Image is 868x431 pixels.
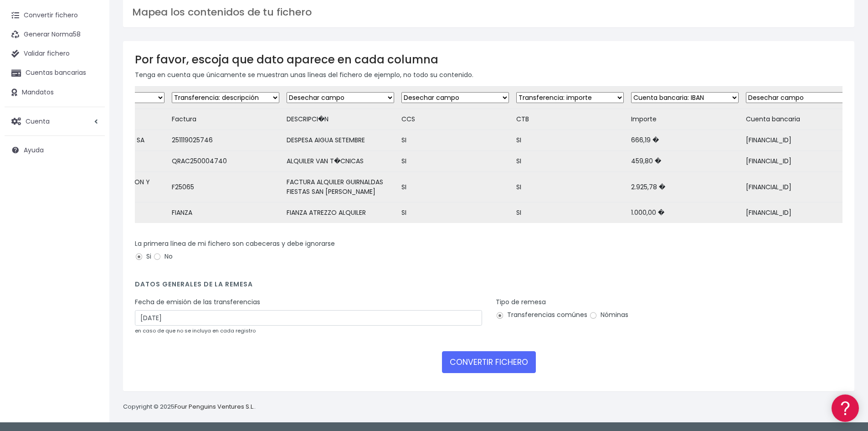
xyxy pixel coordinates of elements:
h3: Por favor, escoja que dato aparece en cada columna [135,53,842,66]
td: QRAC250004740 [168,151,283,172]
td: FIANZA [168,203,283,223]
label: Transferencias comúnes [496,310,587,320]
td: SI [513,172,627,203]
label: Fecha de emisión de las transferencias [135,297,260,307]
td: FACTURA ALQUILER GUIRNALDAS FIESTAS SAN [PERSON_NAME] [283,172,398,203]
p: Tenga en cuenta que únicamente se muestran unas líneas del fichero de ejemplo, no todo su contenido. [135,70,842,80]
label: Nóminas [589,310,628,320]
p: Copyright © 2025 . [123,402,256,412]
a: Generar Norma58 [5,25,105,44]
h4: Datos generales de la remesa [135,280,842,293]
a: Four Penguins Ventures S.L. [175,402,254,411]
td: 1.000,00 � [627,203,742,223]
td: CTB [513,109,627,130]
td: [FINANCIAL_ID] [742,151,857,172]
td: FIANZA ATREZZO ALQUILER [283,203,398,223]
h3: Mapea los contenidos de tu fichero [132,6,845,18]
a: Cuentas bancarias [5,63,105,83]
td: 459,80 � [627,151,742,172]
td: [FINANCIAL_ID] [742,130,857,151]
td: SI [513,130,627,151]
td: SI [513,203,627,223]
span: Cuenta [26,116,50,125]
td: DESPESA AIGUA SETEMBRE [283,130,398,151]
a: Convertir fichero [5,6,105,25]
td: [FINANCIAL_ID] [742,172,857,203]
td: SI [398,130,513,151]
td: SI [398,151,513,172]
td: [FINANCIAL_ID] [742,203,857,223]
td: 666,19 � [627,130,742,151]
button: CONVERTIR FICHERO [442,351,536,373]
td: Cuenta bancaria [742,109,857,130]
td: Importe [627,109,742,130]
label: Tipo de remesa [496,297,546,307]
label: Si [135,252,151,261]
a: Cuenta [5,112,105,131]
span: Ayuda [24,145,44,155]
td: Factura [168,109,283,130]
td: SI [513,151,627,172]
td: 251119025746 [168,130,283,151]
a: Mandatos [5,83,105,102]
a: Validar fichero [5,44,105,63]
label: No [153,252,173,261]
td: SI [398,172,513,203]
td: CCS [398,109,513,130]
td: SI [398,203,513,223]
td: ALQUILER VAN T�CNICAS [283,151,398,172]
td: 2.925,78 � [627,172,742,203]
td: F25065 [168,172,283,203]
a: Ayuda [5,140,105,160]
small: en caso de que no se incluya en cada registro [135,327,256,334]
label: La primera línea de mi fichero son cabeceras y debe ignorarse [135,239,335,249]
td: DESCRIPCI�N [283,109,398,130]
